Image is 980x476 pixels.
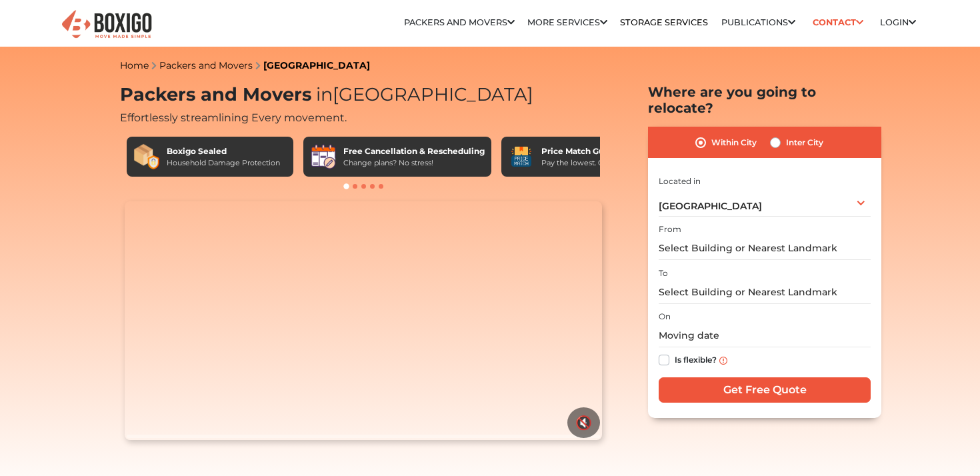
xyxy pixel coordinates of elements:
[711,135,757,151] label: Within City
[567,407,600,438] button: 🔇
[786,135,823,151] label: Inter City
[659,311,671,323] label: On
[659,324,871,347] input: Moving date
[721,17,795,27] a: Publications
[659,175,701,187] label: Located in
[311,83,533,105] span: [GEOGRAPHIC_DATA]
[880,17,916,27] a: Login
[167,157,280,169] div: Household Damage Protection
[648,84,881,116] h2: Where are you going to relocate?
[316,83,333,105] span: in
[120,59,149,71] a: Home
[343,145,485,157] div: Free Cancellation & Rescheduling
[659,281,871,304] input: Select Building or Nearest Landmark
[133,143,160,170] img: Boxigo Sealed
[125,201,601,440] video: Your browser does not support the video tag.
[659,237,871,260] input: Select Building or Nearest Landmark
[310,143,337,170] img: Free Cancellation & Rescheduling
[404,17,515,27] a: Packers and Movers
[659,200,762,212] span: [GEOGRAPHIC_DATA]
[508,143,535,170] img: Price Match Guarantee
[120,111,347,124] span: Effortlessly streamlining Every movement.
[527,17,607,27] a: More services
[60,9,153,41] img: Boxigo
[343,157,485,169] div: Change plans? No stress!
[808,12,867,33] a: Contact
[620,17,708,27] a: Storage Services
[159,59,253,71] a: Packers and Movers
[659,377,871,403] input: Get Free Quote
[675,352,717,366] label: Is flexible?
[719,357,727,365] img: info
[541,145,643,157] div: Price Match Guarantee
[120,84,607,106] h1: Packers and Movers
[263,59,370,71] a: [GEOGRAPHIC_DATA]
[541,157,643,169] div: Pay the lowest. Guaranteed!
[167,145,280,157] div: Boxigo Sealed
[659,267,668,279] label: To
[659,223,681,235] label: From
